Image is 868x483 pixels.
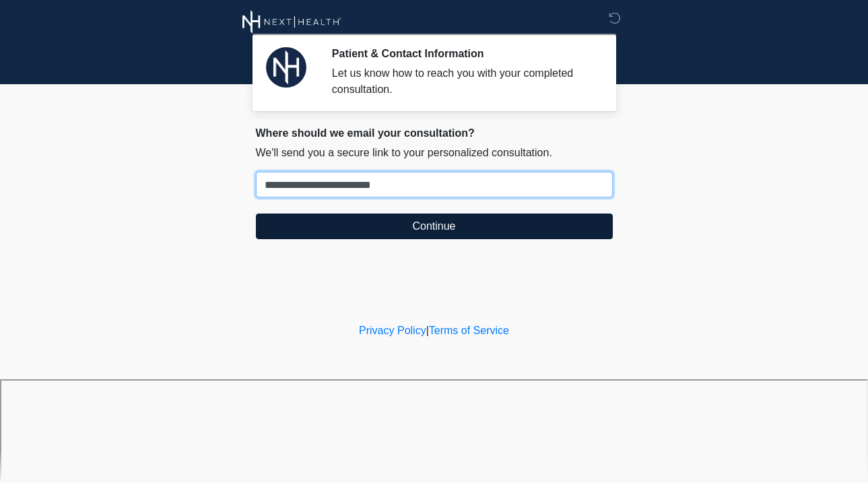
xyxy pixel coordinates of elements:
[256,127,613,139] h2: Where should we email your consultation?
[242,10,341,34] img: Next Health Wellness Logo
[429,325,509,336] a: Terms of Service
[332,65,593,98] div: Let us know how to reach you with your completed consultation.
[332,47,593,60] h2: Patient & Contact Information
[359,325,426,336] a: Privacy Policy
[256,214,613,239] button: Continue
[426,325,429,336] a: |
[256,145,613,161] p: We'll send you a secure link to your personalized consultation.
[266,47,306,88] img: Agent Avatar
